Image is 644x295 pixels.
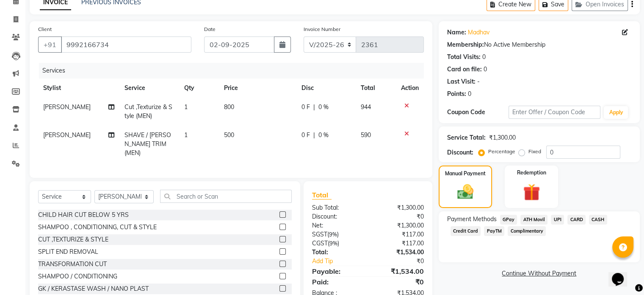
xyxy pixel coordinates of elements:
[38,79,119,98] th: Stylist
[368,203,430,212] div: ₹1,300.00
[318,103,329,112] span: 0 %
[312,191,332,199] span: Total
[567,215,586,225] span: CARD
[440,269,638,278] a: Continue Without Payment
[368,248,430,257] div: ₹1,534.00
[38,260,107,269] div: TRANSFORMATION CUT
[361,103,371,111] span: 944
[179,79,219,98] th: Qty
[224,131,234,139] span: 500
[219,79,296,98] th: Price
[306,277,368,287] div: Paid:
[447,133,486,142] div: Service Total:
[312,239,328,247] span: CGST
[306,239,368,248] div: ( )
[124,103,172,120] span: Cut ,Texturize & Style (MEN)
[38,247,98,256] div: SPLIT END REMOVAL
[447,40,631,49] div: No Active Membership
[518,182,545,203] img: _gift.svg
[445,170,486,177] label: Manual Payment
[368,239,430,248] div: ₹117.00
[520,215,547,225] span: ATH Movil
[184,103,188,111] span: 1
[589,215,607,225] span: CASH
[368,277,430,287] div: ₹0
[517,169,546,177] label: Redemption
[368,212,430,221] div: ₹0
[43,103,91,111] span: [PERSON_NAME]
[482,53,486,62] div: 0
[396,79,424,98] th: Action
[447,108,509,117] div: Coupon Code
[160,190,292,203] input: Search or Scan
[306,248,368,257] div: Total:
[447,53,481,62] div: Total Visits:
[447,28,466,37] div: Name:
[451,226,481,236] span: Credit Card
[477,77,480,86] div: -
[38,223,157,232] div: SHAMPOO , CONDITIONING, CUT & STYLE
[509,106,601,119] input: Enter Offer / Coupon Code
[306,221,368,230] div: Net:
[301,131,310,140] span: 0 F
[468,28,489,37] a: Madhav
[306,230,368,239] div: ( )
[378,257,430,266] div: ₹0
[452,183,478,201] img: _cash.svg
[38,284,149,293] div: GK / KERASTASE WASH / NANO PLAST
[318,131,329,140] span: 0 %
[119,79,179,98] th: Service
[304,25,340,33] label: Invoice Number
[468,90,471,98] div: 0
[329,240,337,247] span: 9%
[184,131,188,139] span: 1
[329,231,337,238] span: 9%
[306,203,368,212] div: Sub Total:
[313,103,315,112] span: |
[488,148,515,155] label: Percentage
[43,131,91,139] span: [PERSON_NAME]
[38,235,108,244] div: CUT ,TEXTURIZE & STYLE
[447,77,475,86] div: Last Visit:
[447,148,473,157] div: Discount:
[484,226,504,236] span: PayTM
[368,221,430,230] div: ₹1,300.00
[38,211,129,219] div: CHILD HAIR CUT BELOW 5 YRS
[312,230,327,238] span: SGST
[38,37,62,53] button: +91
[508,226,546,236] span: Complimentary
[368,266,430,276] div: ₹1,534.00
[306,257,378,266] a: Add Tip
[604,106,628,119] button: Apply
[39,63,430,79] div: Services
[296,79,356,98] th: Disc
[447,40,484,49] div: Membership:
[528,148,541,155] label: Fixed
[124,131,171,157] span: SHAVE / [PERSON_NAME] TRIM (MEN)
[204,25,216,33] label: Date
[447,215,497,224] span: Payment Methods
[489,133,516,142] div: ₹1,300.00
[368,230,430,239] div: ₹117.00
[356,79,396,98] th: Total
[484,65,487,74] div: 0
[551,215,564,225] span: UPI
[61,37,191,53] input: Search by Name/Mobile/Email/Code
[301,103,310,112] span: 0 F
[608,261,636,287] iframe: chat widget
[38,272,117,281] div: SHAMPOO / CONDITIONING
[361,131,371,139] span: 590
[500,215,517,225] span: GPay
[447,65,482,74] div: Card on file:
[224,103,234,111] span: 800
[306,266,368,276] div: Payable:
[313,131,315,140] span: |
[447,90,466,98] div: Points:
[38,25,52,33] label: Client
[306,212,368,221] div: Discount:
